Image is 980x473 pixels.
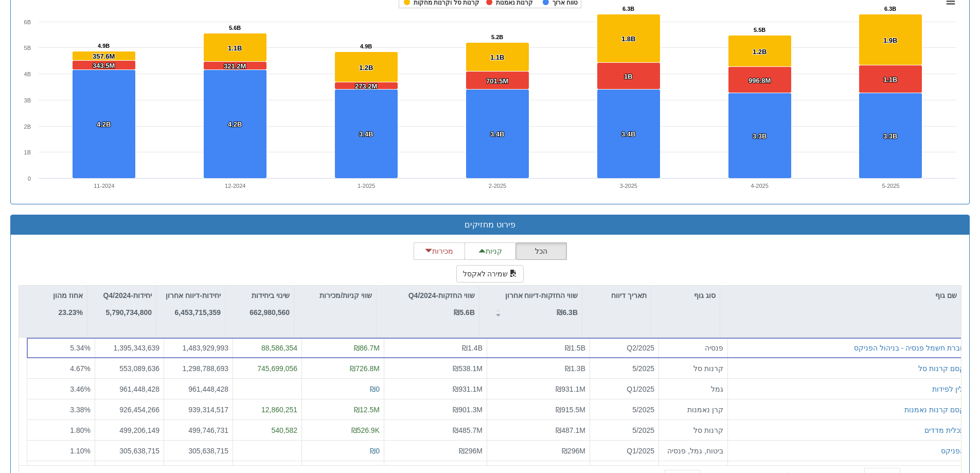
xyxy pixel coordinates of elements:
text: 0 [28,176,31,182]
tspan: 3.4B [359,130,373,138]
tspan: 1.2B [359,64,373,72]
strong: 5,790,734,800 [105,308,152,317]
span: ₪296M [562,447,585,455]
text: 11-2024 [94,183,114,189]
button: קסם קרנות נאמנות [904,405,965,415]
div: קרנות סל [663,363,723,374]
tspan: 5.5B [754,27,765,33]
button: הפניקס [941,446,965,456]
span: ₪1.3B [565,364,585,373]
div: קרנות סל [663,425,723,435]
button: שמירה לאקסל [456,265,524,283]
div: 5/2025 [594,363,654,374]
span: ₪915.5M [556,406,585,414]
tspan: 4.9B [360,43,372,49]
div: 499,746,731 [168,425,228,435]
div: פנסיה [663,343,723,353]
tspan: 1.2B [753,48,767,56]
p: שווי החזקות-דיווח אחרון [505,290,578,301]
div: Q1/2025 [594,446,654,456]
text: 4-2025 [751,183,769,189]
span: ₪485.7M [453,426,483,434]
button: חברת חשמל פנסיה - בניהול הפניקס [854,343,965,353]
button: ילין לפידות [932,384,965,394]
p: אחוז מהון [53,290,83,301]
tspan: 3.4B [490,130,504,138]
div: 5/2025 [594,405,654,415]
tspan: 321.2M [224,62,246,70]
div: 926,454,266 [99,405,159,415]
div: 4.67 % [31,363,91,374]
button: הכל [515,242,567,260]
tspan: 4.2B [228,120,242,128]
tspan: 3.4B [621,130,635,138]
span: ₪1.5B [565,344,585,352]
div: 1,395,343,639 [99,343,159,353]
tspan: 5.6B [229,25,241,31]
strong: 6,453,715,359 [174,308,221,317]
div: 1.10 % [31,446,91,456]
text: 2B [24,124,31,130]
div: 305,638,715 [168,446,228,456]
div: 553,089,636 [99,363,159,374]
span: ₪931.1M [453,385,483,393]
div: 305,638,715 [99,446,159,456]
tspan: 6.3B [884,6,896,12]
span: ₪12.5M [354,406,380,414]
div: סוג גוף [651,286,720,305]
tspan: 1.9B [883,37,897,44]
text: 6B [24,19,31,25]
span: ₪901.3M [453,406,483,414]
span: ₪0 [370,385,380,393]
div: Q1/2025 [594,384,654,394]
div: 1,483,929,993 [168,343,228,353]
div: שם גוף [720,286,961,305]
tspan: 4.9B [98,43,110,49]
div: 88,586,354 [237,343,297,353]
tspan: 343.5M [93,62,115,69]
strong: 662,980,560 [250,308,290,317]
div: 12,860,251 [237,405,297,415]
span: ₪726.8M [350,364,380,373]
div: 5/2025 [594,425,654,435]
div: Q2/2025 [594,343,654,353]
p: יחידות-דיווח אחרון [166,290,221,301]
div: 939,314,517 [168,405,228,415]
p: שווי החזקות-Q4/2024 [408,290,475,301]
tspan: 273.2M [355,82,377,90]
div: ביטוח, גמל, פנסיה [663,446,723,456]
div: 3.38 % [31,405,91,415]
div: 961,448,428 [168,384,228,394]
span: ₪0 [370,447,380,455]
span: ₪931.1M [556,385,585,393]
p: יחידות-Q4/2024 [103,290,152,301]
tspan: 1.1B [490,54,504,61]
strong: 23.23% [59,308,83,317]
div: 499,206,149 [99,425,159,435]
tspan: 1.8B [621,35,635,43]
div: 961,448,428 [99,384,159,394]
tspan: 3.3B [753,132,767,140]
span: ₪86.7M [354,344,380,352]
tspan: 701.5M [486,77,508,85]
div: קרן נאמנות [663,405,723,415]
text: 1-2025 [358,183,375,189]
tspan: 5.2B [491,34,503,40]
span: ₪1.4B [462,344,483,352]
div: גמל [663,384,723,394]
div: 5.34 % [31,343,91,353]
tspan: 6.3B [622,6,634,12]
tspan: 1.1B [228,44,242,52]
div: תאריך דיווח [582,286,651,305]
text: 5-2025 [882,183,899,189]
strong: ₪6.3B [557,308,578,317]
button: קסם קרנות סל [918,363,965,374]
tspan: 1.1B [883,76,897,83]
button: תכלית מדדים [924,425,965,435]
tspan: 3.3B [883,132,897,140]
p: שינוי ביחידות [250,290,290,301]
tspan: 357.6M [93,52,115,60]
